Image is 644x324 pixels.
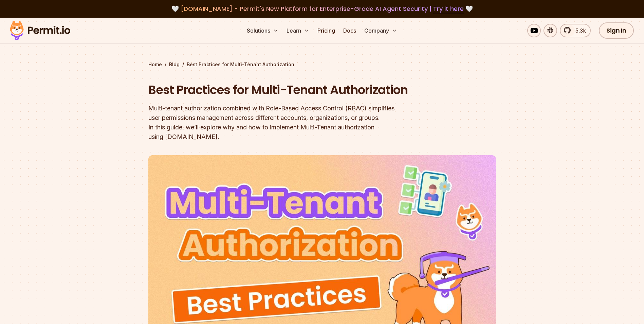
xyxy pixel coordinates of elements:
a: Home [148,61,162,68]
img: Permit logo [7,19,73,42]
span: 5.3k [571,26,586,35]
div: 🤍 🤍 [16,4,628,14]
button: Company [362,24,400,37]
a: Sign In [599,22,634,39]
h1: Best Practices for Multi-Tenant Authorization [148,82,409,98]
a: Pricing [315,24,338,37]
div: Multi-tenant authorization combined with Role-Based Access Control (RBAC) simplifies user permiss... [148,104,409,142]
button: Learn [284,24,312,37]
a: Docs [341,24,359,37]
a: Blog [169,61,180,68]
button: Solutions [244,24,281,37]
a: 5.3k [560,24,591,37]
a: Try it here [433,4,464,13]
span: [DOMAIN_NAME] - Permit's New Platform for Enterprise-Grade AI Agent Security | [181,4,464,13]
div: / / [148,61,496,68]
